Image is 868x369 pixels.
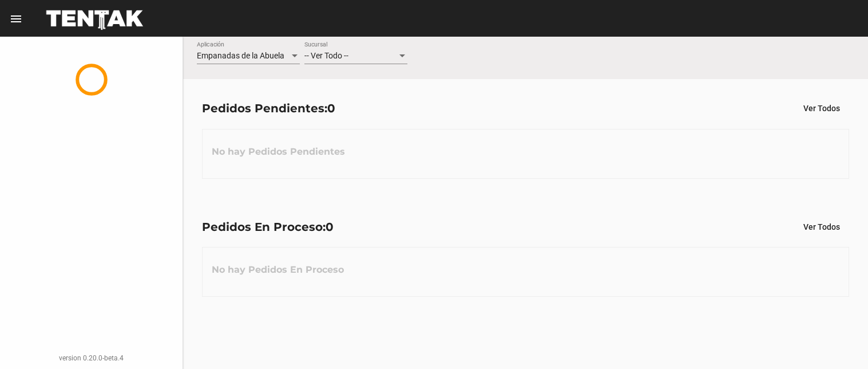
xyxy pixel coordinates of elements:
span: Ver Todos [803,104,840,113]
div: version 0.20.0-beta.4 [9,352,173,364]
span: 0 [326,220,334,234]
h3: No hay Pedidos Pendientes [203,135,354,169]
span: Empanadas de la Abuela [197,51,284,60]
span: Ver Todos [803,222,840,231]
mat-icon: menu [9,12,23,26]
button: Ver Todos [794,217,849,237]
div: Pedidos En Proceso: [202,218,334,236]
div: Pedidos Pendientes: [202,99,335,117]
h3: No hay Pedidos En Proceso [203,253,353,287]
span: 0 [327,101,335,115]
span: -- Ver Todo -- [304,51,348,60]
button: Ver Todos [794,98,849,119]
